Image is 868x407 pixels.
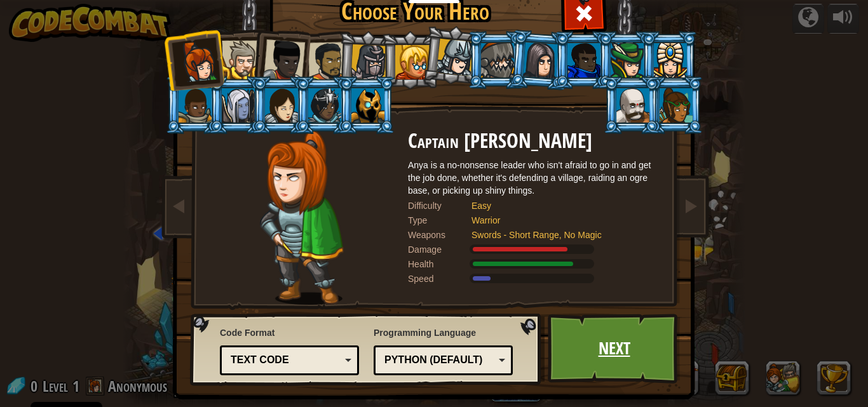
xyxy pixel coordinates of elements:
div: Text code [231,353,341,368]
li: Naria of the Leaf [597,31,654,89]
li: Arryn Stonewall [165,76,222,134]
div: Anya is a no-nonsense leader who isn't afraid to go in and get the job done, whether it's defendi... [408,159,662,197]
li: Captain Anya Weston [163,29,225,91]
img: captain-pose.png [260,130,343,305]
div: Warrior [471,214,649,227]
div: Weapons [408,229,471,241]
li: Ritic the Cold [338,76,395,134]
li: Alejandro the Duelist [294,30,353,90]
li: Hattori Hanzō [421,23,484,87]
a: Next [548,314,681,384]
div: Deals 120% of listed Warrior weapon damage. [408,243,662,256]
div: Type [408,214,471,227]
li: Nalfar Cryptor [208,76,266,134]
li: Usara Master Wizard [295,76,352,134]
li: Illia Shieldsmith [252,76,309,134]
li: Okar Stompfoot [603,76,660,134]
img: language-selector-background.png [190,314,545,386]
li: Gordon the Stalwart [554,31,611,89]
div: Difficulty [408,199,471,212]
li: Lady Ida Justheart [249,27,311,89]
div: Damage [408,243,471,256]
div: Swords - Short Range, No Magic [471,229,649,241]
li: Omarn Brewstone [509,29,570,91]
span: Code Format [220,326,359,339]
div: Easy [471,199,649,212]
div: Speed [408,272,471,285]
div: Moves at 6 meters per second. [408,272,662,285]
li: Pender Spellbane [641,31,698,89]
li: Sir Tharin Thunderfist [208,29,266,87]
h2: Captain [PERSON_NAME] [408,130,662,152]
li: Miss Hushbaum [381,31,438,89]
li: Amara Arrowhead [337,30,397,91]
div: Python (Default) [384,353,494,368]
li: Zana Woodheart [646,76,703,134]
li: Senick Steelclaw [468,31,525,89]
span: Programming Language [374,326,513,339]
div: Health [408,258,471,270]
div: Gains 140% of listed Warrior armor health. [408,258,662,270]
